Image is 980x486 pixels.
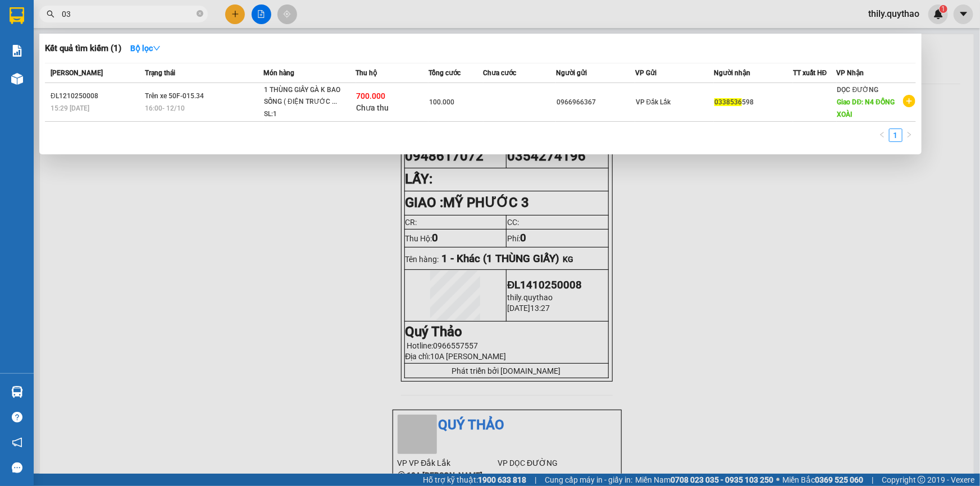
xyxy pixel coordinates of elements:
[51,69,103,77] span: [PERSON_NAME]
[51,90,142,102] div: ĐL1210250008
[10,10,88,36] div: VP Đắk Lắk
[357,91,386,100] span: 700.000
[879,131,886,138] span: left
[714,97,792,108] div: 598
[96,52,173,91] span: MỸ PHƯỚC 3
[12,437,22,448] span: notification
[10,36,88,52] div: 0948617072
[264,84,348,108] div: 1 THÙNG GIẤY GÀ K BAO SỐNG ( ĐIỆN TRƯỚC ...
[11,386,23,398] img: warehouse-icon
[121,39,170,57] button: Bộ lọcdown
[429,98,454,106] span: 100.000
[837,86,879,94] span: DỌC ĐƯỜNG
[635,69,657,77] span: VP Gửi
[484,69,517,77] span: Chưa cước
[263,69,294,77] span: Món hàng
[876,129,889,142] li: Previous Page
[62,8,194,20] input: Tìm tên, số ĐT hoặc mã đơn
[357,103,389,112] span: Chưa thu
[197,10,203,17] span: close-circle
[11,45,23,57] img: solution-icon
[145,92,204,100] span: Trên xe 50F-015.34
[264,108,348,121] div: SL: 1
[51,104,89,112] span: 15:29 [DATE]
[556,69,587,77] span: Người gửi
[429,69,461,77] span: Tổng cước
[96,11,123,22] span: Nhận:
[837,69,864,77] span: VP Nhận
[47,10,54,18] span: search
[197,9,203,20] span: close-circle
[903,95,915,107] span: plus-circle
[876,129,889,142] button: left
[96,10,175,36] div: DỌC ĐƯỜNG
[145,69,175,77] span: Trạng thái
[636,98,671,106] span: VP Đắk Lắk
[902,129,916,142] button: right
[714,98,742,106] span: 0338536
[10,11,27,22] span: Gửi:
[890,129,902,141] a: 1
[12,462,22,473] span: message
[557,97,635,108] div: 0966966367
[145,104,185,112] span: 16:00 - 12/10
[153,44,161,52] span: down
[45,43,121,54] h3: Kết quả tìm kiếm ( 1 )
[902,129,916,142] li: Next Page
[356,69,377,77] span: Thu hộ
[130,44,161,53] strong: Bộ lọc
[96,58,112,70] span: DĐ:
[10,7,24,24] img: logo-vxr
[96,36,175,52] div: 0354274196
[793,69,827,77] span: TT xuất HĐ
[889,129,902,142] li: 1
[837,98,895,118] span: Giao DĐ: N4 ĐỒNG XOÀI
[12,412,22,423] span: question-circle
[11,73,23,85] img: warehouse-icon
[714,69,750,77] span: Người nhận
[906,131,913,138] span: right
